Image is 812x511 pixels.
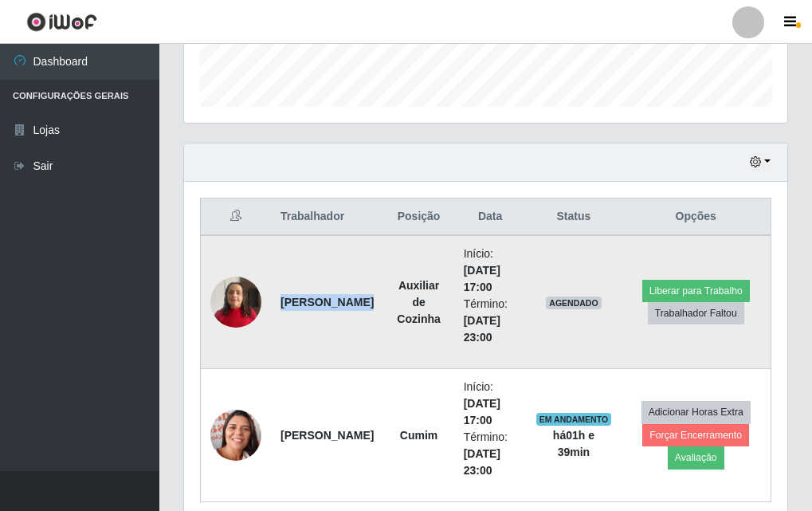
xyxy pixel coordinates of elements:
[464,264,500,293] time: [DATE] 17:00
[464,314,500,344] time: [DATE] 23:00
[383,199,453,236] th: Posição
[668,446,724,469] button: Avaliação
[642,424,749,446] button: Forçar Encerramento
[26,12,97,32] img: CoreUI Logo
[397,279,440,325] strong: Auxiliar de Cozinha
[400,429,437,442] strong: Cumim
[536,413,612,426] span: EM ANDAMENTO
[553,429,594,458] strong: há 01 h e 39 min
[210,403,261,468] img: 1691278015351.jpeg
[464,447,500,477] time: [DATE] 23:00
[280,296,374,309] strong: [PERSON_NAME]
[454,199,527,236] th: Data
[526,199,621,236] th: Status
[464,429,517,479] li: Término:
[280,429,374,442] strong: [PERSON_NAME]
[271,199,383,236] th: Trabalhador
[546,297,602,309] span: AGENDADO
[642,280,750,302] button: Liberar para Trabalho
[641,401,751,423] button: Adicionar Horas Extra
[464,397,500,426] time: [DATE] 17:00
[464,246,517,296] li: Início:
[210,268,261,336] img: 1737135977494.jpeg
[464,296,517,346] li: Término:
[621,199,771,236] th: Opções
[464,379,517,429] li: Início:
[648,302,744,324] button: Trabalhador Faltou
